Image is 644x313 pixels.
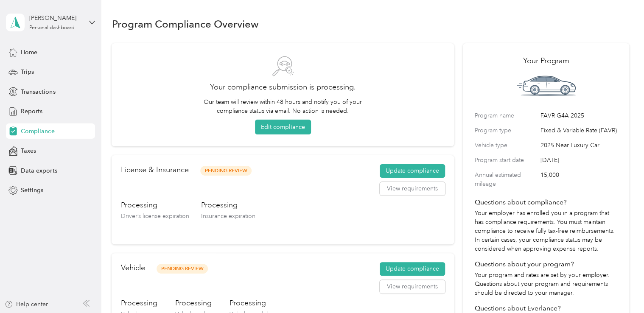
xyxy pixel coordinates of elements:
[29,25,75,31] div: Personal dashboard
[21,146,36,155] span: Taxes
[596,265,644,313] iframe: Everlance-gr Chat Button Frame
[475,55,618,67] h2: Your Program
[475,271,618,297] p: Your program and rates are set by your employer. Questions about your program and requirements sh...
[540,141,618,150] span: 2025 Near Luxury Car
[475,126,538,135] label: Program type
[5,300,48,309] button: Help center
[475,209,618,253] p: Your employer has enrolled you in a program that has compliance requirements. You must maintain c...
[120,164,188,176] h2: License & Insurance
[29,14,82,22] div: [PERSON_NAME]
[21,186,43,195] span: Settings
[21,87,55,96] span: Transactions
[200,166,252,176] span: Pending Review
[475,111,538,120] label: Program name
[120,200,189,210] h3: Processing
[540,156,618,165] span: [DATE]
[120,298,157,308] h3: Processing
[540,126,618,135] span: Fixed & Variable Rate (FAVR)
[229,298,267,308] h3: Processing
[475,156,538,165] label: Program start date
[475,141,538,150] label: Vehicle type
[21,127,54,136] span: Compliance
[201,212,255,220] span: Insurance expiration
[475,197,618,207] h4: Questions about compliance?
[120,262,145,274] h2: Vehicle
[201,200,255,210] h3: Processing
[540,111,618,120] span: FAVR G4A 2025
[475,259,618,269] h4: Questions about your program?
[380,262,445,276] button: Update compliance
[540,170,618,188] span: 15,000
[21,48,37,57] span: Home
[21,166,57,175] span: Data exports
[475,170,538,188] label: Annual estimated mileage
[200,98,366,115] p: Our team will review within 48 hours and notify you of your compliance status via email. No actio...
[175,298,211,308] h3: Processing
[120,212,189,220] span: Driver’s license expiration
[112,20,258,28] h1: Program Compliance Overview
[21,67,34,76] span: Trips
[255,120,311,134] button: Edit compliance
[157,264,208,274] span: Pending Review
[123,81,442,93] h2: Your compliance submission is processing.
[380,280,445,293] button: View requirements
[380,164,445,178] button: Update compliance
[21,107,42,116] span: Reports
[380,182,445,196] button: View requirements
